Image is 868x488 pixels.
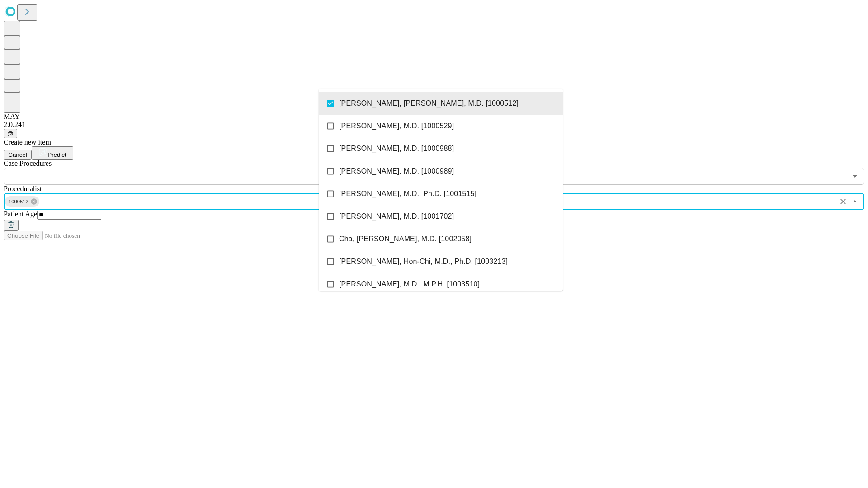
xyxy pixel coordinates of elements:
[339,98,519,109] span: [PERSON_NAME], [PERSON_NAME], M.D. [1000512]
[8,151,27,158] span: Cancel
[339,211,454,222] span: [PERSON_NAME], M.D. [1001702]
[849,170,861,183] button: Open
[4,150,32,160] button: Cancel
[339,279,480,290] span: [PERSON_NAME], M.D., M.P.H. [1003510]
[5,197,32,207] span: 1000512
[339,188,476,199] span: [PERSON_NAME], M.D., Ph.D. [1001515]
[7,130,14,137] span: @
[4,138,51,146] span: Create new item
[339,121,454,131] span: [PERSON_NAME], M.D. [1000529]
[4,121,864,129] div: 2.0.241
[47,151,66,158] span: Predict
[339,256,508,267] span: [PERSON_NAME], Hon-Chi, M.D., Ph.D. [1003213]
[32,146,73,160] button: Predict
[339,143,454,154] span: [PERSON_NAME], M.D. [1000988]
[4,113,864,121] div: MAY
[4,210,37,218] span: Patient Age
[339,166,454,177] span: [PERSON_NAME], M.D. [1000989]
[4,185,42,192] span: Proceduralist
[339,234,472,244] span: Cha, [PERSON_NAME], M.D. [1002058]
[849,195,861,208] button: Close
[4,160,52,167] span: Scheduled Procedure
[4,129,17,138] button: @
[837,195,849,208] button: Clear
[5,196,39,207] div: 1000512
